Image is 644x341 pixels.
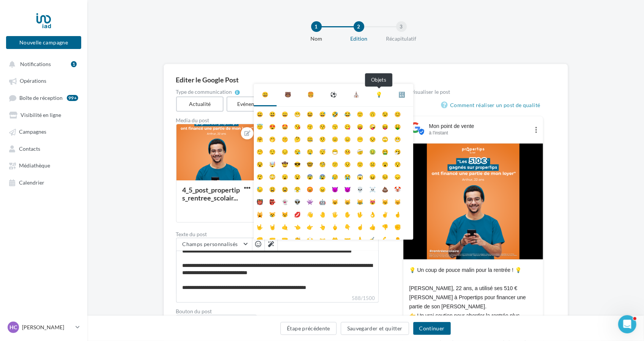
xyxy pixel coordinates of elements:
a: HC [PERSON_NAME] [6,320,81,335]
li: 😤 [291,182,304,194]
li: 🖐 [329,207,342,219]
a: Campagnes [5,125,83,138]
div: Objets [365,73,392,87]
li: 😌 [266,144,279,157]
li: 👺 [266,194,279,207]
li: 💩 [379,182,392,194]
div: 4_5_post_propertips_rentree_scolair... [183,186,240,202]
li: 🤧 [392,144,404,157]
li: 😾 [279,207,291,219]
li: 😄 [279,107,291,119]
div: Media du post [176,118,379,123]
label: Bouton du post [176,309,379,314]
li: 🤑 [392,119,404,132]
li: 😯 [392,157,404,169]
li: 😆 [304,107,316,119]
li: 😿 [266,207,279,219]
img: tab_domain_overview_orange.svg [31,44,38,50]
li: 🖖 [354,207,367,219]
p: [PERSON_NAME] [22,324,72,331]
li: ✍ [367,232,379,245]
li: 🤘 [266,219,279,232]
li: 😛 [354,119,367,132]
li: 😕 [329,157,342,169]
div: 💡 [376,90,382,99]
a: Calendrier [5,175,83,189]
li: 😧 [291,169,304,182]
li: 🙂 [354,107,367,119]
li: 😻 [367,194,379,207]
span: Calendrier [19,179,44,186]
li: 🤫 [279,132,291,144]
div: ⛪ [353,90,359,99]
div: 1 [71,61,77,67]
li: 🤯 [266,157,279,169]
li: ☠️ [367,182,379,194]
span: Médiathèque [19,163,50,169]
li: 😝 [379,119,392,132]
li: 😙 [329,119,342,132]
li: 😸 [342,194,354,207]
li: 🤤 [304,144,316,157]
li: 😚 [316,119,329,132]
li: 🧐 [316,157,329,169]
button: Continuer [413,322,451,335]
li: 😇 [254,119,266,132]
li: 🤚 [316,207,329,219]
li: 😁 [291,107,304,119]
li: 🤡 [392,182,404,194]
li: 🤥 [254,144,266,157]
li: ✋ [342,207,354,219]
li: 🤓 [304,157,316,169]
li: 😅 [316,107,329,119]
li: 😼 [379,194,392,207]
li: 👎 [379,219,392,232]
li: 😡 [304,182,316,194]
li: 😳 [266,169,279,182]
li: 🤕 [354,144,367,157]
li: 😶 [354,132,367,144]
div: Domaine: [DOMAIN_NAME] [20,20,86,26]
li: 🤐 [304,132,316,144]
li: 😭 [342,169,354,182]
li: 😓 [254,182,266,194]
li: 👊 [254,232,266,245]
li: 😦 [279,169,291,182]
li: 💋 [291,207,304,219]
li: 🙄 [379,132,392,144]
li: 👈 [291,219,304,232]
div: Nom [292,35,341,43]
div: 🍔 [307,90,314,99]
li: 😊 [392,107,404,119]
li: 🤣 [329,107,342,119]
div: 99+ [67,95,78,101]
li: 🤗 [254,132,266,144]
li: 😒 [367,132,379,144]
li: 👂 [392,232,404,245]
li: 😨 [304,169,316,182]
li: 😵 [254,157,266,169]
li: 👏 [291,232,304,245]
button: Nouvelle campagne [6,36,81,49]
a: Opérations [5,74,83,87]
li: 😥 [329,169,342,182]
label: Actualité [176,96,224,112]
li: 😐 [329,132,342,144]
span: Type de communication [176,89,232,95]
button: Étape précédente [280,322,337,335]
img: website_grey.svg [12,20,18,26]
a: Boîte de réception99+ [5,91,83,105]
div: ⚽ [330,90,337,99]
li: 👽 [291,194,304,207]
span: Opérations [20,78,46,84]
button: Sauvegarder et quitter [341,322,409,335]
li: 🙁 [354,157,367,169]
li: 😗 [304,119,316,132]
li: 😖 [367,169,379,182]
a: Comment réaliser un post de qualité [441,101,543,110]
span: Visibilité en ligne [20,112,61,118]
li: 🤒 [342,144,354,157]
li: 👋 [304,207,316,219]
li: 😞 [392,169,404,182]
div: Mon point de vente [429,122,529,130]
